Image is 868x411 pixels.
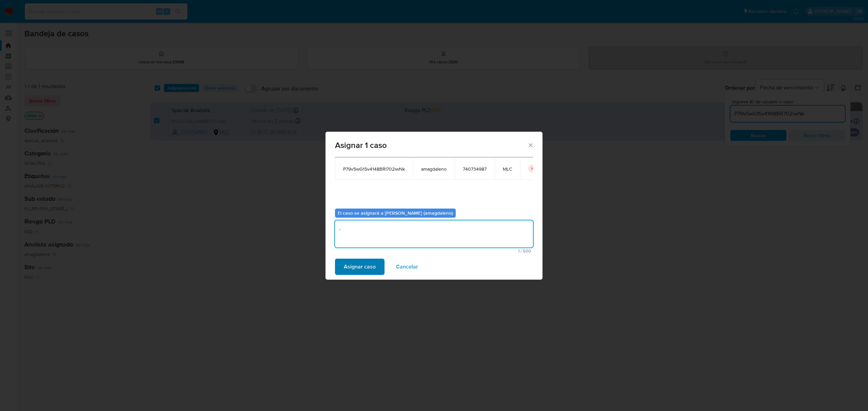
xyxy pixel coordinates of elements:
[387,259,427,275] button: Cancelar
[421,166,447,172] span: amagdaleno
[528,165,536,173] button: icon-button
[527,142,533,148] button: Cerrar ventana
[343,166,405,172] span: P79v5wG1Sv4148BRI702iwNk
[335,259,384,275] button: Asignar caso
[337,249,531,253] span: Máximo 500 caracteres
[344,259,376,274] span: Asignar caso
[338,210,453,216] b: El caso se asignará a [PERSON_NAME] (amagdaleno)
[335,220,533,247] textarea: .
[503,166,512,172] span: MLC
[335,141,527,149] span: Asignar 1 caso
[325,132,542,280] div: assign-modal
[463,166,487,172] span: 740734987
[396,259,418,274] span: Cancelar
